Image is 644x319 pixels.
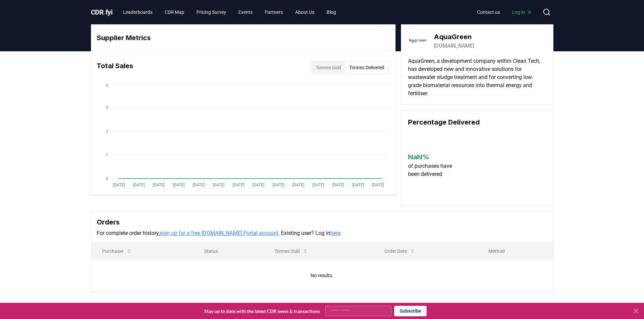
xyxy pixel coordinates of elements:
[312,62,345,73] button: Tonnes Sold
[106,129,108,134] tspan: 2
[106,105,108,110] tspan: 3
[97,61,133,74] h3: Total Sales
[352,183,364,187] tspan: [DATE]
[232,183,244,187] tspan: [DATE]
[408,31,427,50] img: AquaGreen-logo
[212,183,224,187] tspan: [DATE]
[259,6,288,18] a: Partners
[103,8,105,16] span: .
[199,248,259,255] p: Status
[160,230,278,236] a: sign up for a free [DOMAIN_NAME] Portal account
[483,248,548,255] p: Method
[252,183,264,187] tspan: [DATE]
[106,83,108,88] tspan: 4
[472,6,505,18] a: Contact us
[512,9,532,16] span: Log in
[97,229,548,237] p: For complete order history, . Existing user? Log in .
[330,230,340,236] a: here
[91,259,553,292] td: No results.
[159,6,190,18] a: CDR Map
[408,57,546,98] p: AquaGreen, a development company within Clean Tech, has developed new and innovative solutions fo...
[292,183,304,187] tspan: [DATE]
[113,183,124,187] tspan: [DATE]
[434,42,474,50] a: [DOMAIN_NAME]
[106,153,108,157] tspan: 1
[332,183,344,187] tspan: [DATE]
[133,183,144,187] tspan: [DATE]
[97,217,548,227] h3: Orders
[472,6,537,18] nav: Main
[272,183,284,187] tspan: [DATE]
[106,176,108,181] tspan: 0
[372,183,384,187] tspan: [DATE]
[408,117,546,127] h3: Percentage Delivered
[312,183,324,187] tspan: [DATE]
[269,244,313,258] button: Tonnes Sold
[152,183,164,187] tspan: [DATE]
[97,33,390,43] h3: Supplier Metrics
[321,6,341,18] a: Blog
[118,6,341,18] nav: Main
[408,152,458,162] h3: NaN %
[233,6,258,18] a: Events
[91,7,113,17] a: CDR.fyi
[290,6,320,18] a: About Us
[507,6,537,18] a: Log in
[191,6,232,18] a: Pricing Survey
[408,162,458,178] p: of purchases have been delivered
[192,183,204,187] tspan: [DATE]
[379,244,421,258] button: Order Date
[172,183,184,187] tspan: [DATE]
[118,6,158,18] a: Leaderboards
[97,244,137,258] button: Purchaser
[91,8,113,16] span: CDR fyi
[345,62,388,73] button: Tonnes Delivered
[434,32,474,42] h3: AquaGreen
